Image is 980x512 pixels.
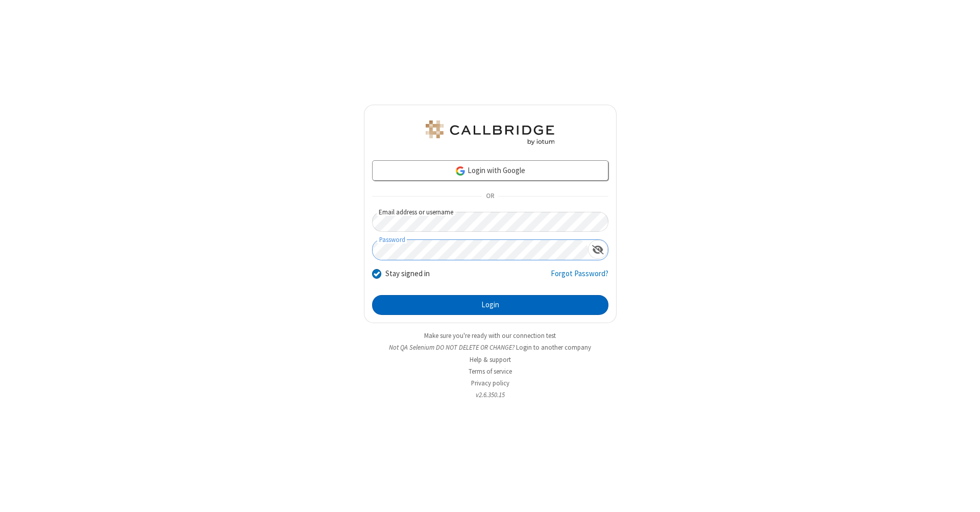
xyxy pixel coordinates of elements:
[482,189,498,204] span: OR
[373,240,588,260] input: Password
[470,355,511,364] a: Help & support
[372,295,608,315] button: Login
[551,268,608,287] a: Forgot Password?
[424,331,556,340] a: Make sure you're ready with our connection test
[385,268,430,280] label: Stay signed in
[364,343,617,352] li: Not QA Selenium DO NOT DELETE OR CHANGE?
[372,160,608,181] a: Login with Google
[471,379,509,387] a: Privacy policy
[372,212,608,232] input: Email address or username
[424,120,556,145] img: QA Selenium DO NOT DELETE OR CHANGE
[364,390,617,400] li: v2.6.350.15
[588,240,608,259] div: Show password
[455,165,466,177] img: google-icon.png
[469,367,512,376] a: Terms of service
[516,343,591,352] button: Login to another company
